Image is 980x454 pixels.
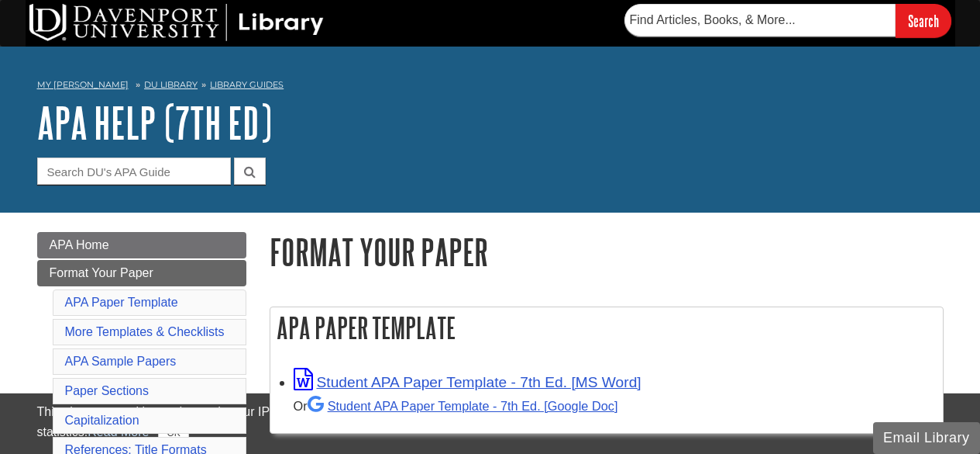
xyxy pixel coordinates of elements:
a: Format Your Paper [37,260,246,286]
a: Library Guides [210,79,284,90]
span: APA Home [50,238,109,251]
a: APA Sample Papers [65,355,177,368]
a: DU Library [144,79,198,90]
span: Format Your Paper [50,266,153,279]
a: APA Paper Template [65,296,178,309]
input: Find Articles, Books, & More... [624,4,896,36]
a: APA Help (7th Ed) [37,99,272,147]
a: Student APA Paper Template - 7th Ed. [Google Doc] [308,399,618,413]
a: More Templates & Checklists [65,325,225,338]
a: Paper Sections [65,384,150,397]
a: My [PERSON_NAME] [37,78,129,92]
small: Or [294,399,618,413]
nav: breadcrumb [37,75,944,99]
form: Searches DU Library's articles, books, and more [624,4,951,37]
h2: APA Paper Template [270,307,943,348]
a: Link opens in new window [294,374,641,390]
input: Search [896,4,951,37]
button: Email Library [873,422,980,454]
h1: Format Your Paper [270,232,944,272]
input: Search DU's APA Guide [37,158,231,185]
a: APA Home [37,232,246,258]
img: DU Library [29,4,324,41]
a: Capitalization [65,414,139,427]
